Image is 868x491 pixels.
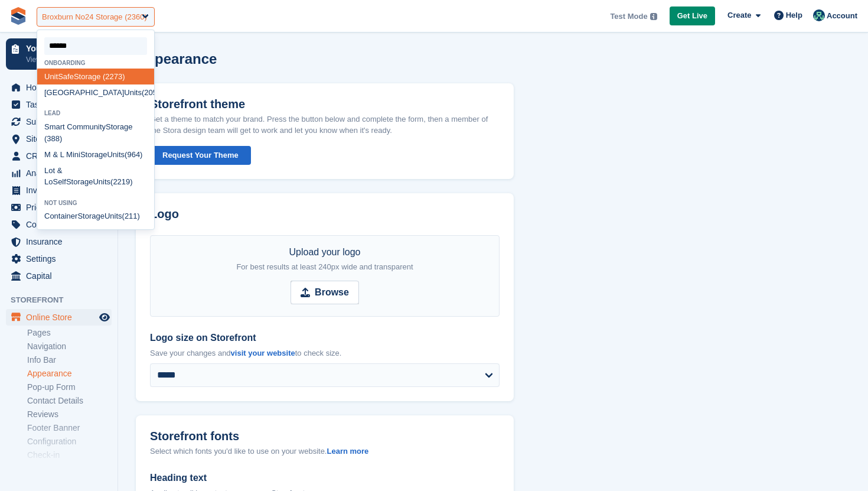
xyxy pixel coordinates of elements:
a: Appearance [27,368,112,379]
a: Pop-up Form [27,382,112,393]
div: M & L Mini torage (964) [37,147,154,162]
span: Storefront [11,294,118,306]
span: Account [827,10,857,22]
span: Online Store [26,309,97,326]
div: Broxburn No24 Storage (2360) [42,11,147,23]
span: Test Mode [610,11,647,22]
span: s [107,177,111,186]
a: Your onboarding View next steps [6,38,112,70]
a: menu [6,79,112,96]
div: Select which fonts you'd like to use on your website. [150,446,500,457]
strong: Browse [315,285,349,300]
img: Jennifer Ofodile [813,9,825,21]
a: Configuration [27,436,112,447]
div: [GEOGRAPHIC_DATA] (2053) [37,84,154,100]
span: S [106,122,111,131]
span: Unit [93,177,106,186]
div: Onboarding [37,60,154,66]
span: Unit [105,212,118,220]
p: View next steps [26,54,96,65]
a: Preview store [97,310,112,324]
span: S [58,72,63,81]
div: Lead [37,110,154,116]
a: Pages [27,327,112,339]
a: menu [6,96,112,113]
div: Lot & Lo elf torage (2219) [37,162,154,190]
div: Container torage (211) [37,209,154,225]
span: Pricing [26,199,97,216]
span: Insurance [26,233,97,250]
a: menu [6,182,112,199]
p: Save your changes and to check size. [150,347,500,359]
a: Contact Details [27,395,112,407]
div: mart Comm y torage (388) [37,119,154,147]
span: Analytics [26,165,97,181]
a: menu [6,199,112,216]
span: Get Live [677,10,707,22]
span: S [66,177,71,186]
a: Check-in [27,450,112,461]
a: menu [6,268,112,284]
span: S [80,150,86,159]
h2: Logo [150,207,500,221]
h2: Storefront theme [150,97,245,111]
span: S [44,122,50,131]
span: Capital [26,268,97,284]
span: S [77,212,83,220]
span: Help [786,9,802,21]
a: menu [6,131,112,147]
a: menu [6,165,112,181]
a: menu [6,113,112,130]
div: Upload your logo [236,245,413,274]
a: menu [6,309,112,326]
a: Footer Banner [27,422,112,434]
span: S [53,177,58,186]
span: Tasks [26,96,97,113]
span: Unit [124,88,138,97]
span: Coupons [26,216,97,233]
span: unit [90,122,102,131]
a: Booking form links [27,463,112,474]
a: Get Live [670,6,715,26]
a: Navigation [27,341,112,352]
span: Unit [44,72,58,81]
span: Home [26,79,97,96]
span: Invoices [26,182,97,199]
label: Logo size on Storefront [150,331,500,345]
span: S [74,72,79,81]
span: Unit [107,150,120,159]
span: Settings [26,251,97,267]
span: s [138,88,142,97]
a: menu [6,233,112,250]
a: menu [6,148,112,164]
div: Not u ing [37,200,154,206]
p: Get a theme to match your brand. Press the button below and complete the form, then a member of t... [150,113,500,136]
div: afe torage (2273) [37,69,154,84]
span: s [121,150,125,159]
span: CRM [26,148,97,164]
span: For best results at least 240px wide and transparent [236,262,413,271]
span: s [63,200,67,206]
a: menu [6,216,112,233]
input: Browse [291,281,359,304]
h2: Storefront fonts [150,430,239,443]
a: menu [6,251,112,267]
span: s [118,212,122,220]
button: Request Your Theme [150,146,251,165]
img: icon-info-grey-7440780725fd019a000dd9b08b2336e03edf1995a4989e88bcd33f0948082b44.svg [650,13,657,20]
p: Your onboarding [26,44,96,53]
a: visit your website [231,349,295,357]
span: Subscriptions [26,113,97,130]
h1: Appearance [136,51,217,67]
label: Heading text [150,471,500,485]
span: Sites [26,131,97,147]
span: Create [727,9,751,21]
img: stora-icon-8386f47178a22dfd0bd8f6a31ec36ba5ce8667c1dd55bd0f319d3a0aa187defe.svg [9,7,27,25]
a: Info Bar [27,355,112,366]
a: Reviews [27,409,112,420]
a: Learn more [327,447,368,456]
